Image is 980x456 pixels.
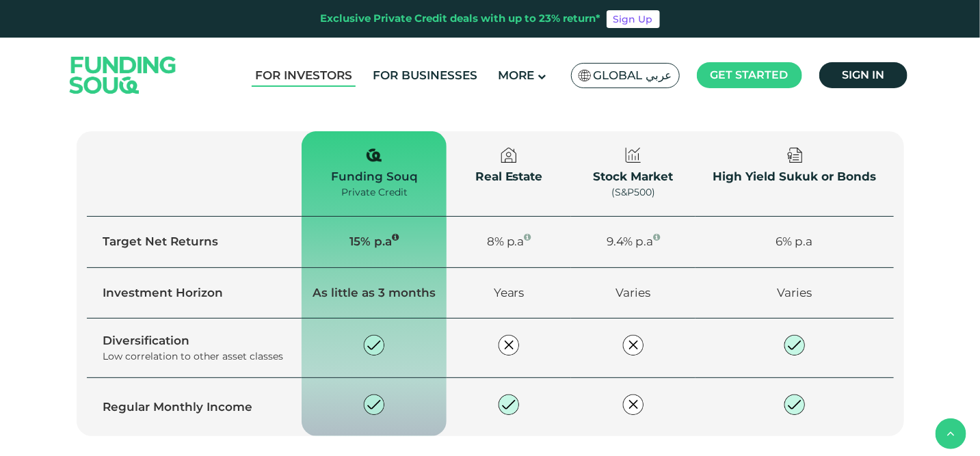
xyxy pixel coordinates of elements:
[487,234,531,248] span: 8% p.a
[936,418,966,449] button: back
[711,68,789,81] span: Get started
[607,234,660,248] span: 9.4% p.a
[364,394,384,414] img: private-check
[103,332,286,349] div: Diversification
[318,185,430,200] div: Private Credit
[776,234,813,248] span: 6% p.a
[392,233,399,241] i: 15% Net yield (expected) by activating Auto Invest
[349,234,399,248] span: 15% p.a
[587,185,679,200] div: (S&P500)
[784,394,805,414] img: private-check
[615,285,650,299] span: Varies
[579,70,591,81] img: SA Flag
[623,335,644,356] img: private-close
[653,233,660,241] i: Annualised performance for the S&P 500 in the last 50 years
[842,68,884,81] span: Sign in
[367,148,382,163] img: private-check
[525,233,531,241] i: Average net yield across different sectors
[819,62,908,88] a: Sign in
[594,68,672,83] span: Global عربي
[607,10,660,28] a: Sign Up
[56,40,190,109] img: Logo
[463,167,555,185] div: Real Estate
[369,64,481,87] a: For Businesses
[252,64,356,87] a: For Investors
[364,335,384,356] img: private-check
[103,349,286,364] div: Low correlation to other asset classes
[103,233,286,251] div: Target Net Returns
[318,167,430,185] div: Funding Souq
[499,394,519,414] img: private-check
[626,148,641,163] img: private-check
[712,167,877,185] div: High Yield Sukuk or Bonds
[499,335,519,356] img: private-close
[501,148,516,163] img: private-check
[787,148,802,163] img: private-check
[321,11,601,27] div: Exclusive Private Credit deals with up to 23% return*
[87,267,302,319] td: Investment Horizon
[313,285,436,299] span: As little as 3 months
[87,377,302,436] td: Regular Monthly Income
[587,167,679,185] div: Stock Market
[623,394,644,414] img: private-close
[777,285,812,299] span: Varies
[784,335,805,356] img: private-check
[498,68,534,82] span: More
[494,285,525,299] span: Years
